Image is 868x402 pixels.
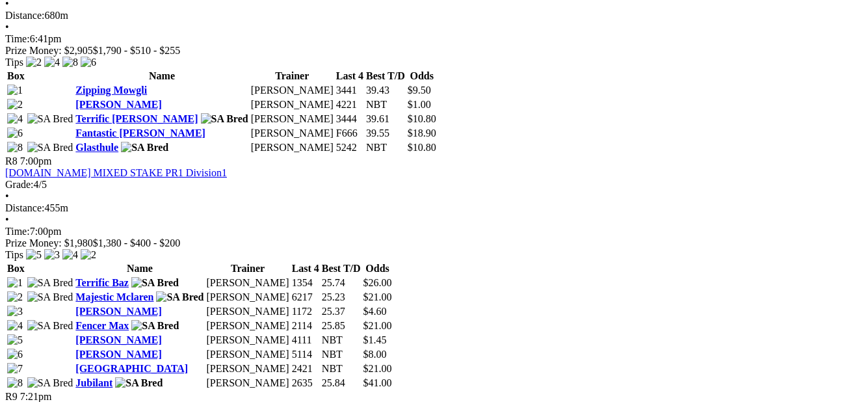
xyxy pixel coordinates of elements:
[5,226,863,237] div: 7:00pm
[250,70,334,83] th: Trainer
[206,291,290,304] td: [PERSON_NAME]
[5,167,227,178] a: [DOMAIN_NAME] MIXED STAKE PR1 Division1
[291,377,320,390] td: 2635
[5,33,863,45] div: 6:41pm
[131,320,179,332] img: SA Bred
[250,98,334,111] td: [PERSON_NAME]
[44,57,60,68] img: 4
[5,391,18,402] span: R9
[363,349,387,360] span: $8.00
[408,99,431,110] span: $1.00
[5,179,863,191] div: 4/5
[250,113,334,126] td: [PERSON_NAME]
[321,262,362,275] th: Best T/D
[115,377,163,389] img: SA Bred
[365,127,406,140] td: 39.55
[363,363,392,374] span: $21.00
[206,362,290,375] td: [PERSON_NAME]
[291,362,320,375] td: 2421
[201,113,248,125] img: SA Bred
[363,320,392,331] span: $21.00
[363,306,387,317] span: $4.60
[5,155,18,167] span: R8
[5,249,23,260] span: Tips
[62,57,78,68] img: 8
[291,291,320,304] td: 6217
[335,84,364,97] td: 3441
[250,84,334,97] td: [PERSON_NAME]
[206,262,290,275] th: Trainer
[250,127,334,140] td: [PERSON_NAME]
[7,291,23,303] img: 2
[206,334,290,347] td: [PERSON_NAME]
[27,277,73,289] img: SA Bred
[5,21,9,33] span: •
[27,113,73,125] img: SA Bred
[321,377,362,390] td: 25.84
[81,57,96,68] img: 6
[7,277,23,289] img: 1
[5,191,9,202] span: •
[7,70,25,81] span: Box
[5,226,30,237] span: Time:
[206,276,290,289] td: [PERSON_NAME]
[335,70,364,83] th: Last 4
[7,99,23,111] img: 2
[335,113,364,126] td: 3444
[93,237,181,248] span: $1,380 - $400 - $200
[335,98,364,111] td: 4221
[206,305,290,318] td: [PERSON_NAME]
[75,306,161,317] a: [PERSON_NAME]
[206,377,290,390] td: [PERSON_NAME]
[75,291,153,302] a: Majestic Mclaren
[7,142,23,154] img: 8
[93,45,181,56] span: $1,790 - $510 - $255
[5,179,34,190] span: Grade:
[131,277,179,289] img: SA Bred
[7,263,25,274] span: Box
[321,348,362,361] td: NBT
[7,127,23,139] img: 6
[250,141,334,154] td: [PERSON_NAME]
[27,320,73,332] img: SA Bred
[5,10,863,21] div: 680m
[7,349,23,360] img: 6
[5,202,863,214] div: 455m
[335,127,364,140] td: F666
[291,348,320,361] td: 5114
[5,10,44,21] span: Distance:
[75,99,161,110] a: [PERSON_NAME]
[408,127,436,139] span: $18.90
[5,45,863,57] div: Prize Money: $2,905
[206,348,290,361] td: [PERSON_NAME]
[408,142,436,153] span: $10.80
[20,155,52,167] span: 7:00pm
[365,113,406,126] td: 39.61
[365,98,406,111] td: NBT
[75,127,205,139] a: Fantastic [PERSON_NAME]
[291,319,320,332] td: 2114
[407,70,437,83] th: Odds
[5,214,9,225] span: •
[291,262,320,275] th: Last 4
[321,291,362,304] td: 25.23
[75,142,118,153] a: Glasthule
[75,363,188,374] a: [GEOGRAPHIC_DATA]
[365,70,406,83] th: Best T/D
[75,334,161,345] a: [PERSON_NAME]
[365,141,406,154] td: NBT
[408,113,436,124] span: $10.80
[5,237,863,249] div: Prize Money: $1,980
[75,85,147,96] a: Zipping Mowgli
[7,306,23,317] img: 3
[44,249,60,261] img: 3
[156,291,204,303] img: SA Bred
[363,334,387,345] span: $1.45
[75,277,129,288] a: Terrific Baz
[291,276,320,289] td: 1354
[7,113,23,125] img: 4
[291,334,320,347] td: 4111
[5,202,44,213] span: Distance:
[321,276,362,289] td: 25.74
[321,362,362,375] td: NBT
